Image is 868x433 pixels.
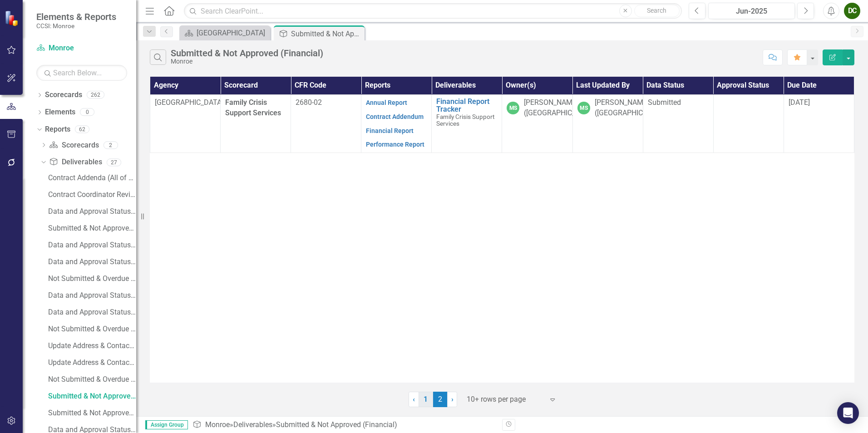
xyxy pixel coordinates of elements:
a: Financial Report [366,127,414,134]
span: › [451,395,454,403]
span: Assign Group [145,420,188,429]
div: Data and Approval Status (Finance) [48,241,136,249]
button: DC [844,3,860,19]
a: Monroe [36,43,127,54]
a: Contract Addenda (All of Monroe) [46,171,136,185]
a: Not Submitted & Overdue (CC) [46,322,136,336]
div: Submitted & Not Approved (Financial) [291,28,362,39]
div: Jun-2025 [711,6,792,17]
div: Update Address & Contacts on Program Landing Page [48,359,136,367]
div: Submitted & Not Approved (Financial) [48,392,136,400]
div: 0 [80,108,94,116]
td: Double-Click to Edit [502,94,572,153]
div: Contract Coordinator Review (All) [48,191,136,199]
span: 2 [433,392,448,407]
div: 27 [107,158,121,166]
div: Not Submitted & Overdue (CC) [48,325,136,333]
div: Submitted & Not Approved (Financial) [171,48,323,58]
a: Contract Coordinator Review (All) [46,187,136,202]
a: Submitted & Not Approved (Addenda) [46,221,136,236]
span: Search [647,7,666,14]
a: Scorecards [49,140,99,151]
div: Update Address & Contacts on Program Landing Page (Finance) [48,342,136,350]
a: Update Address & Contacts on Program Landing Page (Finance) [46,339,136,353]
a: Data and Approval Status (Annual) [46,204,136,219]
span: Family Crisis Support Services [225,98,281,117]
input: Search Below... [36,65,127,81]
a: 1 [419,392,433,407]
a: Annual Report [366,99,407,106]
a: Data and Approval Status (Q) [46,305,136,320]
input: Search ClearPoint... [184,3,682,19]
a: [GEOGRAPHIC_DATA] [182,27,268,39]
div: Submitted & Not Approved (Financial) [276,420,397,429]
div: MS [577,102,590,114]
span: ‹ [413,395,415,403]
div: 262 [87,91,104,99]
p: [GEOGRAPHIC_DATA] [155,98,216,108]
div: » » [192,420,495,430]
a: Submitted & Not Approved (CC) [46,406,136,420]
div: Data and Approval Status (Annual) [48,207,136,216]
a: Financial Report Tracker [436,98,497,113]
span: Submitted [648,98,681,107]
div: 2 [104,141,118,149]
button: Jun-2025 [708,3,795,19]
div: Open Intercom Messenger [837,402,859,424]
td: Double-Click to Edit [361,94,432,153]
div: [GEOGRAPHIC_DATA] [197,27,268,39]
a: Not Submitted & Overdue (Financial) [46,372,136,387]
a: Deliverables [49,157,102,167]
a: Performance Report [366,141,424,148]
td: Double-Click to Edit [643,94,713,153]
div: 62 [75,125,89,133]
div: Not Submitted & Overdue (Addenda) [48,275,136,283]
div: Submitted & Not Approved (Addenda) [48,224,136,232]
a: Submitted & Not Approved (Financial) [46,389,136,403]
div: Data and Approval Status (Q) [48,308,136,316]
a: Update Address & Contacts on Program Landing Page [46,355,136,370]
div: Data and Approval Status (M) [48,291,136,300]
div: [PERSON_NAME] ([GEOGRAPHIC_DATA]) [595,98,668,118]
a: Reports [45,124,70,135]
a: Data and Approval Status (Addenda) [46,255,136,269]
a: Deliverables [233,420,272,429]
a: Scorecards [45,90,82,100]
div: Submitted & Not Approved (CC) [48,409,136,417]
td: Double-Click to Edit [713,94,784,153]
td: Double-Click to Edit [150,94,221,153]
div: [PERSON_NAME] ([GEOGRAPHIC_DATA]) [524,98,597,118]
div: Not Submitted & Overdue (Financial) [48,375,136,384]
div: MS [507,102,519,114]
a: Not Submitted & Overdue (Addenda) [46,271,136,286]
button: Search [634,5,680,17]
img: ClearPoint Strategy [4,10,21,27]
a: Elements [45,107,75,118]
div: Contract Addenda (All of Monroe) [48,174,136,182]
td: Double-Click to Edit [784,94,854,153]
span: [DATE] [789,98,810,107]
td: Double-Click to Edit [291,94,361,153]
a: Monroe [205,420,230,429]
span: Family Crisis Support Services [436,113,494,127]
td: Double-Click to Edit Right Click for Context Menu [432,94,502,153]
div: Data and Approval Status (Addenda) [48,258,136,266]
a: Data and Approval Status (Finance) [46,238,136,252]
span: Elements & Reports [36,11,116,22]
div: Monroe [171,58,323,65]
small: CCSI: Monroe [36,22,116,30]
span: 2680-02 [296,98,322,107]
a: Contract Addendum [366,113,424,120]
a: Data and Approval Status (M) [46,288,136,303]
